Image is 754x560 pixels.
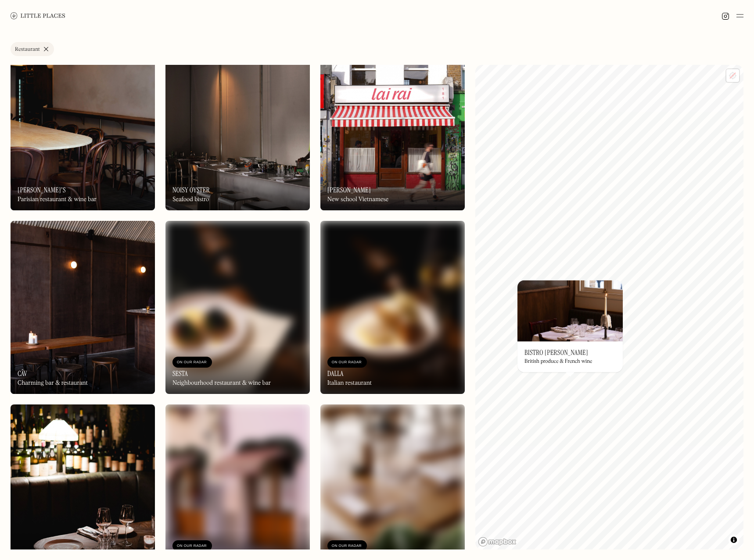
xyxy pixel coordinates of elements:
h3: Sesta [172,369,188,378]
div: On Our Radar [177,358,208,367]
h3: Câv [18,369,27,378]
div: New school Vietnamese [327,196,388,203]
a: DallaDallaOn Our RadarDallaItalian restaurant [320,221,465,394]
div: British produce & French wine [524,359,592,365]
div: Italian restaurant [327,379,372,387]
a: CâvCâvCâvCharming bar & restaurant [11,221,155,394]
div: On Our Radar [332,542,363,550]
a: Lai RaiLai Rai[PERSON_NAME]New school Vietnamese [320,37,465,210]
button: Toggle attribution [729,535,739,545]
img: Câv [11,221,155,394]
div: Charming bar & restaurant [18,379,88,387]
div: Restaurant [15,47,40,52]
canvas: Map [475,65,743,549]
a: Restaurant [11,42,54,56]
img: Bistro Freddie [517,280,623,341]
img: Dalla [320,221,465,394]
h3: Noisy Oyster [172,186,210,194]
div: Seafood bistro [172,196,209,203]
img: Sesta [165,221,310,394]
img: Lai Rai [320,37,465,210]
div: Neighbourhood restaurant & wine bar [172,379,271,387]
a: Marjorie'sMarjorie's[PERSON_NAME]'sParisian restaurant & wine bar [11,37,155,210]
h3: Dalla [327,369,344,378]
img: Noisy Oyster [165,37,310,210]
div: On Our Radar [177,542,208,550]
div: On Our Radar [332,358,363,367]
a: Bistro FreddieBistro FreddieBistro [PERSON_NAME]British produce & French wine [517,280,623,372]
a: Mapbox homepage [478,537,517,547]
div: Parisian restaurant & wine bar [18,196,97,203]
button: Location not available [726,69,739,82]
h3: [PERSON_NAME]'s [18,186,66,194]
img: Marjorie's [11,37,155,210]
h3: Bistro [PERSON_NAME] [524,348,588,357]
a: SestaSestaOn Our RadarSestaNeighbourhood restaurant & wine bar [165,221,310,394]
h3: [PERSON_NAME] [327,186,371,194]
span: Toggle attribution [731,535,736,545]
a: Noisy OysterNoisy OysterNoisy OysterSeafood bistro [165,37,310,210]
